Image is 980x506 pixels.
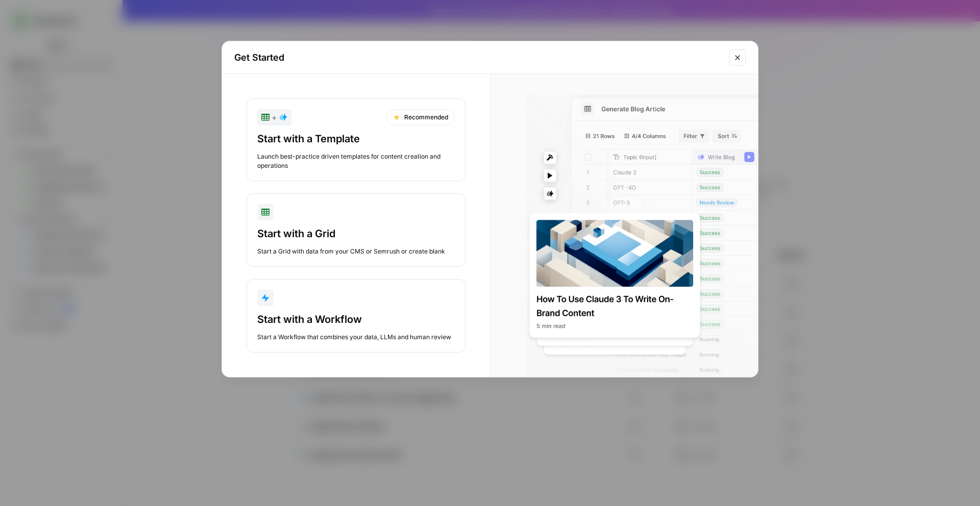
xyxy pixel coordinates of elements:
button: +RecommendedStart with a TemplateLaunch best-practice driven templates for content creation and o... [247,98,465,181]
div: Start with a Template [257,132,455,146]
div: Start a Grid with data from your CMS or Semrush or create blank [257,247,455,256]
div: Start a Workflow that combines your data, LLMs and human review [257,333,455,342]
div: Launch best-practice driven templates for content creation and operations [257,152,455,170]
button: Close modal [729,49,746,66]
div: Start with a Workflow [257,312,455,326]
div: + [261,111,287,123]
h2: Get Started [234,50,723,65]
button: Start with a GridStart a Grid with data from your CMS or Semrush or create blank [247,193,465,267]
div: Start with a Grid [257,226,455,241]
div: Recommended [386,109,455,125]
button: Start with a WorkflowStart a Workflow that combines your data, LLMs and human review [247,279,465,352]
